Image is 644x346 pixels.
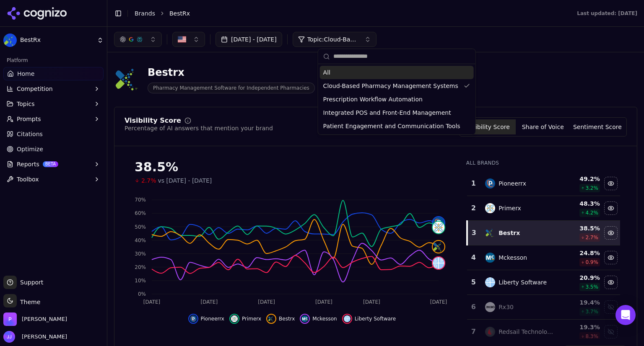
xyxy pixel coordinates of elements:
span: 3.5 % [585,284,598,290]
tr: 2primerxPrimerx48.3%4.2%Hide primerx data [467,196,620,221]
button: Hide liberty software data [604,276,618,289]
button: Open user button [3,331,67,343]
span: Topics [17,100,35,108]
img: pioneerrx [485,178,495,188]
div: 20.9 % [561,274,600,282]
button: Share of Voice [516,119,570,134]
a: Optimize [3,142,104,156]
div: 5 [470,277,477,287]
img: bestrx [485,228,495,238]
div: 48.3 % [561,199,600,208]
img: primerx [485,203,495,213]
button: Hide bestrx data [604,226,618,240]
div: Bestrx [148,66,315,79]
button: Hide mckesson data [604,251,618,264]
nav: breadcrumb [135,9,560,18]
tspan: [DATE] [363,299,380,305]
div: Visibility Score [125,117,181,124]
tspan: 20% [135,264,146,270]
tr: 5liberty softwareLiberty Software20.9%3.5%Hide liberty software data [467,270,620,295]
img: pioneerrx [433,217,444,229]
span: Support [17,278,43,287]
button: Prompts [3,112,104,126]
button: Hide primerx data [604,201,618,215]
span: 3.2 % [585,185,598,191]
img: bestrx [433,241,444,253]
img: United States [178,35,186,44]
span: Perrill [22,315,67,323]
button: Open organization switcher [3,312,67,326]
div: 38.5% [135,160,449,175]
img: liberty software [433,257,444,269]
tr: 7redsail technologiesRedsail Technologies19.3%8.3%Show redsail technologies data [467,320,620,344]
img: bestrx [268,315,275,322]
img: Jen Jones [3,331,15,343]
tr: 1pioneerrxPioneerrx49.2%3.2%Hide pioneerrx data [467,171,620,196]
div: Pioneerrx [499,179,526,188]
span: Mckesson [312,315,337,322]
button: Show redsail technologies data [604,325,618,338]
img: mckesson [485,253,495,263]
div: Last updated: [DATE] [577,10,637,17]
span: Home [17,70,34,78]
span: [PERSON_NAME] [18,333,67,341]
span: BestRx [169,9,190,18]
button: Hide bestrx data [266,314,295,324]
div: 2 [470,203,477,213]
div: Percentage of AI answers that mention your brand [125,124,273,132]
span: 2.7 % [585,234,598,241]
span: Bestrx [279,315,295,322]
a: Brands [135,10,155,17]
tr: 6rx30Rx3019.4%3.7%Show rx30 data [467,295,620,320]
span: 4.2 % [585,209,598,216]
img: liberty software [344,315,351,322]
div: 7 [470,327,477,337]
tspan: 60% [135,210,146,216]
span: Reports [17,160,39,168]
button: Hide mckesson data [300,314,337,324]
span: vs [DATE] - [DATE] [158,176,212,185]
div: 6 [470,302,477,312]
img: mckesson [301,315,308,322]
span: Theme [17,299,40,305]
span: Pharmacy Management Software for Independent Pharmacies [148,83,315,93]
span: Cloud-Based Pharmacy Management Systems [323,82,458,90]
span: Citations [17,130,43,138]
div: Liberty Software [499,278,547,287]
span: Prompts [17,115,41,123]
span: 2.7% [141,176,156,185]
span: BETA [43,161,58,167]
tspan: 10% [135,278,146,284]
a: Citations [3,127,104,141]
button: Toolbox [3,173,104,186]
img: pioneerrx [190,315,197,322]
div: Mckesson [499,253,527,262]
tr: 3bestrxBestrx38.5%2.7%Hide bestrx data [467,221,620,245]
div: All Brands [466,160,620,166]
span: Patient Engagement and Communication Tools [323,122,460,130]
div: Open Intercom Messenger [615,305,636,325]
span: Competition [17,85,53,93]
button: Show rx30 data [604,300,618,314]
button: Visibility Score [461,119,516,134]
tspan: [DATE] [201,299,218,305]
tspan: [DATE] [258,299,275,305]
tspan: [DATE] [143,299,161,305]
span: Prescription Workflow Automation [323,95,423,103]
img: rx30 [485,302,495,312]
tspan: 70% [135,197,146,203]
span: 8.3 % [585,333,598,340]
span: Pioneerrx [201,315,224,322]
button: Competition [3,82,104,96]
div: 49.2 % [561,175,600,183]
a: Home [3,67,104,80]
button: Sentiment Score [570,119,625,134]
div: Bestrx [499,229,520,237]
tspan: 0% [138,291,146,297]
tspan: 30% [135,251,146,257]
div: 1 [470,178,477,188]
button: Hide primerx data [229,314,261,324]
button: Hide pioneerrx data [604,177,618,190]
img: liberty software [485,277,495,287]
button: Hide liberty software data [342,314,396,324]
